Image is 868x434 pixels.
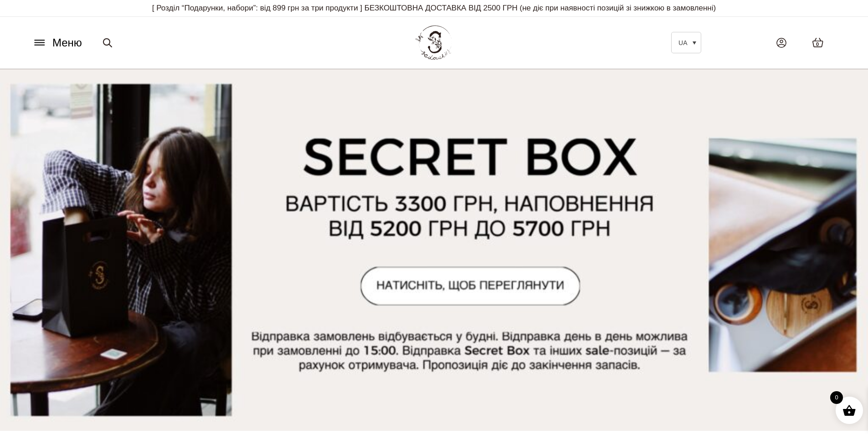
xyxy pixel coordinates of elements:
[803,28,833,57] a: 0
[416,26,452,60] img: BY SADOVSKIY
[52,35,82,51] span: Меню
[678,39,687,46] span: UA
[30,34,85,51] button: Меню
[816,41,819,48] span: 0
[671,32,701,53] a: UA
[830,391,843,404] span: 0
